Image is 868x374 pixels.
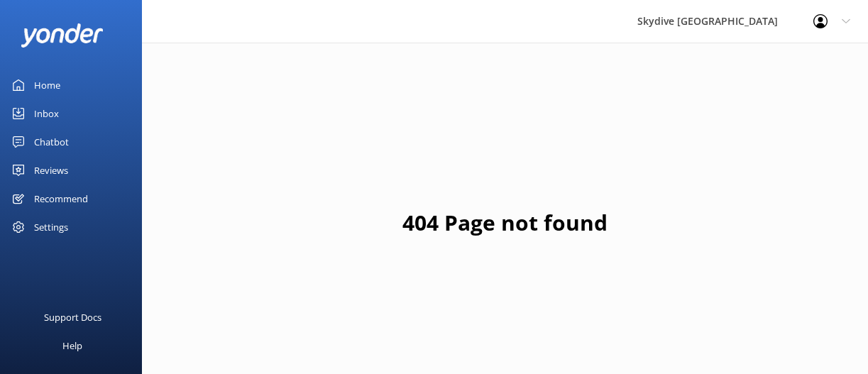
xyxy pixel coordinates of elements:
div: Settings [34,213,68,241]
div: Recommend [34,185,88,213]
img: yonder-white-logo.png [21,23,103,47]
div: Support Docs [44,303,101,331]
h1: 404 Page not found [402,206,608,240]
div: Reviews [34,156,68,185]
div: Home [34,71,60,99]
div: Help [62,331,82,360]
div: Chatbot [34,128,69,156]
div: Inbox [34,99,59,128]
